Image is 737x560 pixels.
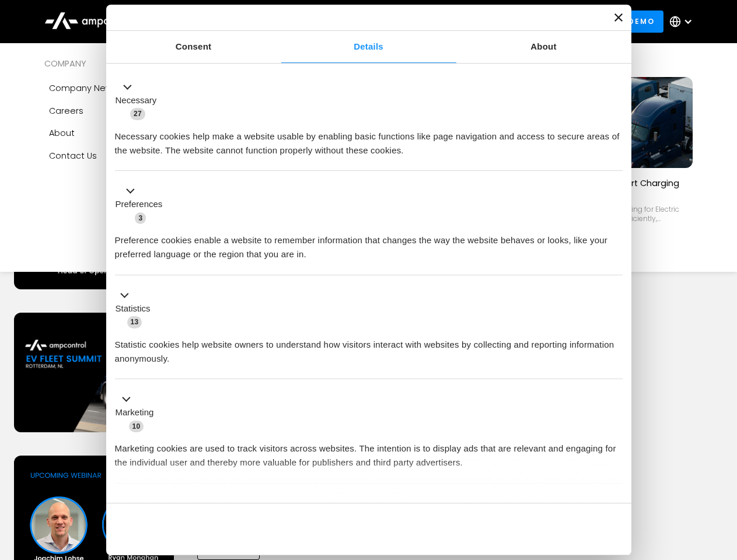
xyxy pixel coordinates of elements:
a: Consent [106,31,281,63]
label: Statistics [116,302,151,316]
label: Marketing [116,406,154,419]
div: Necessary cookies help make a website usable by enabling basic functions like page navigation and... [115,121,623,157]
div: Statistic cookies help website owners to understand how visitors interact with websites by collec... [115,329,623,366]
a: Details [281,31,456,63]
div: Preference cookies enable a website to remember information that changes the way the website beha... [115,225,623,261]
span: 13 [127,316,142,328]
span: 2 [193,498,204,510]
a: Careers [44,100,189,122]
a: Contact Us [44,145,189,167]
div: About [49,127,75,139]
button: Unclassified (2) [115,496,211,511]
button: Statistics (13) [115,288,158,329]
a: Company news [44,77,189,99]
label: Necessary [116,94,157,107]
button: Preferences (3) [115,184,170,225]
div: COMPANY [44,57,189,70]
a: About [44,122,189,144]
div: Company news [49,82,117,94]
a: About [456,31,631,63]
span: 10 [129,421,144,432]
button: Close banner [614,13,623,22]
div: Careers [49,104,83,117]
button: Okay [455,512,622,546]
div: Marketing cookies are used to track visitors across websites. The intention is to display ads tha... [115,433,623,470]
span: 27 [130,108,145,120]
button: Marketing (10) [115,393,161,433]
button: Necessary (27) [115,80,164,121]
div: Contact Us [49,149,97,162]
span: 3 [135,212,146,224]
label: Preferences [116,198,163,211]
